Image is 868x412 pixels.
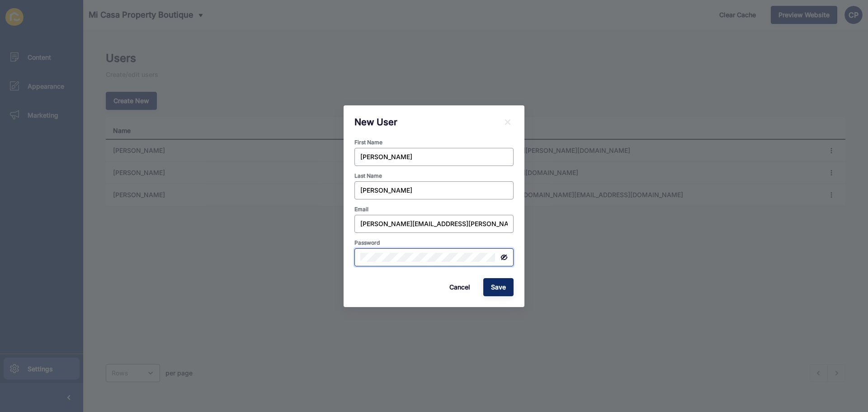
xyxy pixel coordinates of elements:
[483,278,514,296] button: Save
[354,172,382,180] label: Last Name
[491,283,506,292] span: Save
[354,116,491,128] h1: New User
[442,278,478,296] button: Cancel
[449,283,470,292] span: Cancel
[354,139,382,146] label: First Name
[354,206,368,213] label: Email
[354,239,380,246] label: Password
